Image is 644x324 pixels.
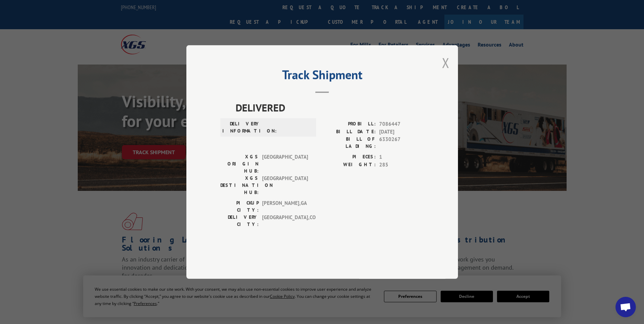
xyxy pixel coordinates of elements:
[379,120,424,128] span: 7086447
[322,161,376,169] label: WEIGHT:
[322,120,376,128] label: PROBILL:
[220,153,259,175] label: XGS ORIGIN HUB:
[379,128,424,136] span: [DATE]
[262,175,308,196] span: [GEOGRAPHIC_DATA]
[322,128,376,136] label: BILL DATE:
[222,120,261,134] label: DELIVERY INFORMATION:
[379,153,424,161] span: 1
[236,100,424,115] span: DELIVERED
[220,199,259,214] label: PICKUP CITY:
[442,54,449,72] button: Close modal
[322,153,376,161] label: PIECES:
[615,297,636,317] div: Open chat
[262,214,308,228] span: [GEOGRAPHIC_DATA] , CO
[220,175,259,196] label: XGS DESTINATION HUB:
[220,70,424,83] h2: Track Shipment
[379,136,424,150] span: 6330267
[220,214,259,228] label: DELIVERY CITY:
[262,153,308,175] span: [GEOGRAPHIC_DATA]
[262,199,308,214] span: [PERSON_NAME] , GA
[322,136,376,150] label: BILL OF LADING:
[379,161,424,169] span: 285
